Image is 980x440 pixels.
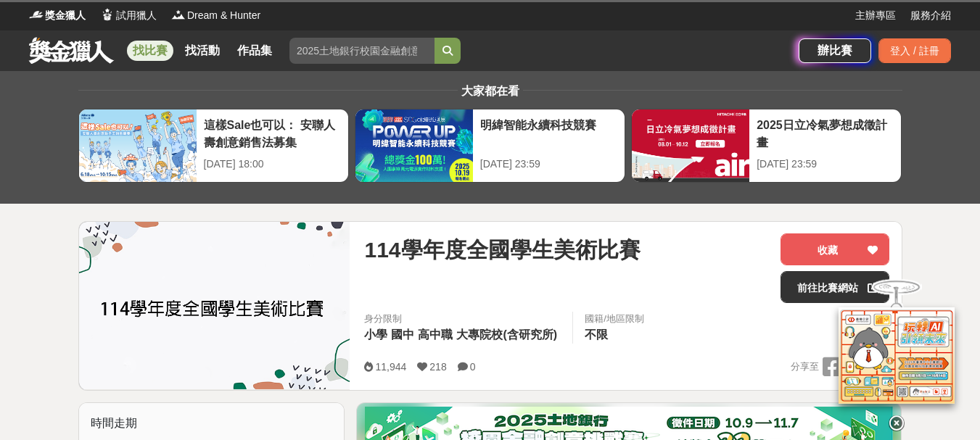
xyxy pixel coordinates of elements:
a: 主辦專區 [855,8,896,23]
span: 國中 [391,328,414,341]
input: 2025土地銀行校園金融創意挑戰賽：從你出發 開啟智慧金融新頁 [289,38,435,64]
a: 這樣Sale也可以： 安聯人壽創意銷售法募集[DATE] 18:00 [78,109,349,183]
span: 獎金獵人 [45,8,86,23]
span: 試用獵人 [116,8,157,23]
a: LogoDream & Hunter [171,8,260,23]
div: 身分限制 [364,312,561,326]
a: 前往比賽網站 [781,271,889,303]
div: [DATE] 23:59 [480,157,617,172]
span: 大家都在看 [458,85,523,97]
a: 作品集 [231,41,278,61]
img: Logo [100,7,115,22]
div: 2025日立冷氣夢想成徵計畫 [757,117,894,149]
a: 2025日立冷氣夢想成徵計畫[DATE] 23:59 [631,109,902,183]
span: 11,944 [375,361,406,373]
span: 0 [470,361,476,373]
span: 218 [429,361,446,373]
a: Logo獎金獵人 [29,8,86,23]
div: [DATE] 18:00 [204,157,341,172]
span: 114學年度全國學生美術比賽 [364,233,640,266]
img: Cover Image [79,222,350,389]
img: Logo [29,7,44,22]
div: 明緯智能永續科技競賽 [480,117,617,149]
span: 高中職 [418,328,453,341]
span: Dream & Hunter [187,8,260,23]
a: 明緯智能永續科技競賽[DATE] 23:59 [355,109,625,183]
img: Logo [171,7,186,22]
span: 不限 [585,328,608,341]
span: 分享至 [791,356,819,378]
button: 收藏 [781,233,889,265]
img: d2146d9a-e6f6-4337-9592-8cefde37ba6b.png [839,307,955,404]
div: 登入 / 註冊 [878,38,951,63]
div: 這樣Sale也可以： 安聯人壽創意銷售法募集 [204,117,341,149]
div: 國籍/地區限制 [585,312,644,326]
a: 辦比賽 [799,38,871,63]
a: 服務介紹 [910,8,951,23]
a: Logo試用獵人 [100,8,157,23]
span: 小學 [364,328,387,341]
div: [DATE] 23:59 [757,157,894,172]
a: 找活動 [179,41,226,61]
span: 大專院校(含研究所) [456,328,557,341]
a: 找比賽 [127,41,173,61]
